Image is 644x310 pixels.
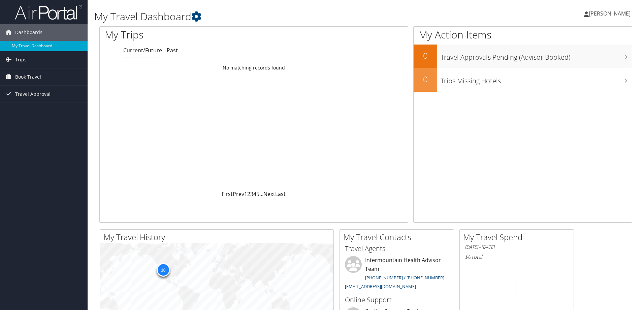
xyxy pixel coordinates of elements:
[463,231,574,243] h2: My Travel Spend
[103,231,333,243] h2: My Travel History
[345,295,449,305] h3: Online Support
[589,10,631,17] span: [PERSON_NAME]
[441,73,632,86] h3: Trips Missing Hotels
[156,263,170,277] div: 18
[100,62,408,74] td: No matching records found
[250,190,253,198] a: 3
[465,253,569,260] h6: Total
[263,190,275,198] a: Next
[15,51,27,68] span: Trips
[345,244,449,253] h3: Travel Agents
[94,9,456,24] h1: My Travel Dashboard
[15,4,82,20] img: airportal-logo.png
[253,190,256,198] a: 4
[233,190,244,198] a: Prev
[414,68,632,92] a: 0Trips Missing Hotels
[414,28,632,42] h1: My Action Items
[465,253,471,260] span: $0
[414,74,437,85] h2: 0
[365,275,444,281] a: [PHONE_NUMBER] / [PHONE_NUMBER]
[123,47,162,54] a: Current/Future
[342,256,452,292] li: Intermountain Health Advisor Team
[15,68,41,85] span: Book Travel
[105,28,275,42] h1: My Trips
[414,50,437,61] h2: 0
[441,49,632,62] h3: Travel Approvals Pending (Advisor Booked)
[247,190,250,198] a: 2
[345,283,416,289] a: [EMAIL_ADDRESS][DOMAIN_NAME]
[256,190,259,198] a: 5
[584,3,637,24] a: [PERSON_NAME]
[275,190,286,198] a: Last
[343,231,454,243] h2: My Travel Contacts
[167,47,178,54] a: Past
[15,86,51,103] span: Travel Approval
[244,190,247,198] a: 1
[414,45,632,68] a: 0Travel Approvals Pending (Advisor Booked)
[222,190,233,198] a: First
[15,24,42,41] span: Dashboards
[259,190,263,198] span: …
[465,244,569,250] h6: [DATE] - [DATE]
